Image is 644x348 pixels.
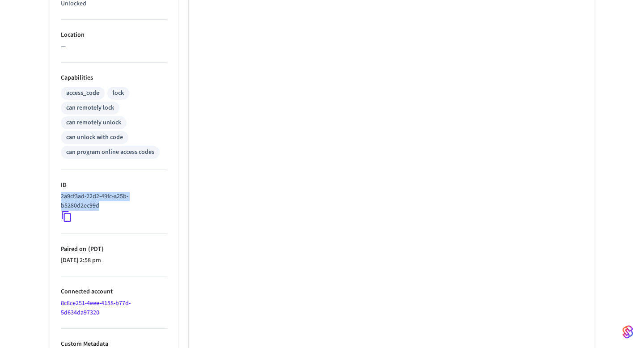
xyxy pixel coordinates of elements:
[623,325,633,339] img: SeamLogoGradient.69752ec5.svg
[61,299,131,317] a: 8c8ce251-4eee-4188-b77d-5d634da97320
[113,89,124,98] div: lock
[61,245,167,254] p: Paired on
[61,192,164,211] p: 2a9cf3ad-22d2-49fc-a25b-b5280d2ec99d
[61,73,167,83] p: Capabilities
[66,89,99,98] div: access_code
[66,118,121,127] div: can remotely unlock
[66,103,114,113] div: can remotely lock
[86,245,104,254] span: ( PDT )
[61,287,167,297] p: Connected account
[61,256,167,265] p: [DATE] 2:58 pm
[66,133,123,142] div: can unlock with code
[61,181,167,190] p: ID
[66,148,154,157] div: can program online access codes
[61,30,167,40] p: Location
[61,42,167,51] p: —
